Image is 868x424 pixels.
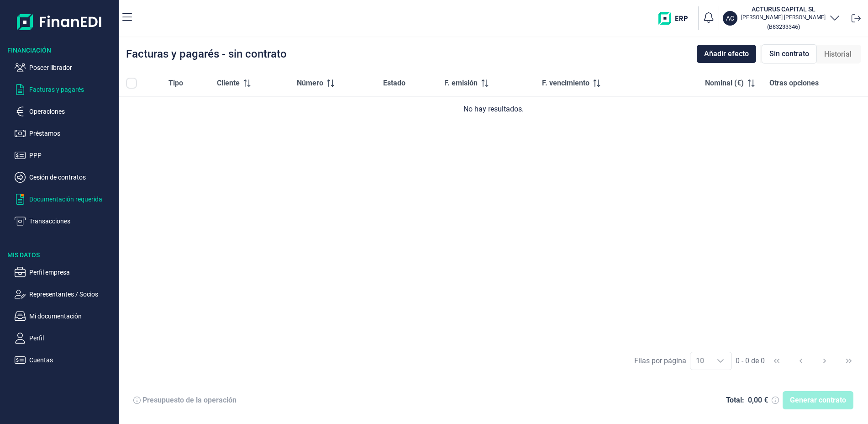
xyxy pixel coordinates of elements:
[142,396,237,405] div: Presupuesto de la operación
[824,49,852,60] span: Historial
[736,357,765,365] span: 0 - 0 de 0
[723,5,840,32] button: ACACTURUS CAPITAL SL[PERSON_NAME] [PERSON_NAME](B83233346)
[168,78,183,89] span: Tipo
[726,14,734,23] p: AC
[29,267,115,278] p: Perfil empresa
[697,45,756,63] button: Añadir efecto
[29,311,115,322] p: Mi documentación
[15,216,115,227] button: Transacciones
[741,5,826,14] h3: ACTURUS CAPITAL SL
[817,45,859,64] div: Historial
[767,23,800,30] small: Copiar cif
[15,289,115,300] button: Representantes / Socios
[658,12,694,25] img: erp
[15,128,115,139] button: Préstamos
[542,78,589,89] span: F. vencimiento
[29,172,115,183] p: Cesión de contratos
[444,78,478,89] span: F. emisión
[838,350,860,372] button: Last Page
[126,78,137,89] div: All items unselected
[748,396,768,405] div: 0,00 €
[15,267,115,278] button: Perfil empresa
[29,62,115,73] p: Poseer librador
[15,194,115,205] button: Documentación requerida
[297,78,323,89] span: Número
[634,355,686,366] div: Filas por página
[126,104,861,115] div: No hay resultados.
[15,355,115,366] button: Cuentas
[704,48,749,59] span: Añadir efecto
[15,62,115,73] button: Poseer librador
[790,350,812,372] button: Previous Page
[383,78,405,89] span: Estado
[29,128,115,139] p: Préstamos
[15,333,115,344] button: Perfil
[15,172,115,183] button: Cesión de contratos
[29,106,115,117] p: Operaciones
[29,84,115,95] p: Facturas y pagarés
[762,44,817,64] div: Sin contrato
[29,355,115,366] p: Cuentas
[17,7,102,37] img: Logo de aplicación
[15,311,115,322] button: Mi documentación
[29,194,115,205] p: Documentación requerida
[15,150,115,161] button: PPP
[710,352,731,370] div: Choose
[15,84,115,95] button: Facturas y pagarés
[15,106,115,117] button: Operaciones
[29,333,115,344] p: Perfil
[29,289,115,300] p: Representantes / Socios
[726,396,744,405] div: Total:
[769,78,819,89] span: Otras opciones
[29,150,115,161] p: PPP
[29,216,115,227] p: Transacciones
[705,78,744,89] span: Nominal (€)
[741,14,826,21] p: [PERSON_NAME] [PERSON_NAME]
[766,350,788,372] button: First Page
[814,350,836,372] button: Next Page
[217,78,240,89] span: Cliente
[769,48,809,59] span: Sin contrato
[126,48,287,59] div: Facturas y pagarés - sin contrato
